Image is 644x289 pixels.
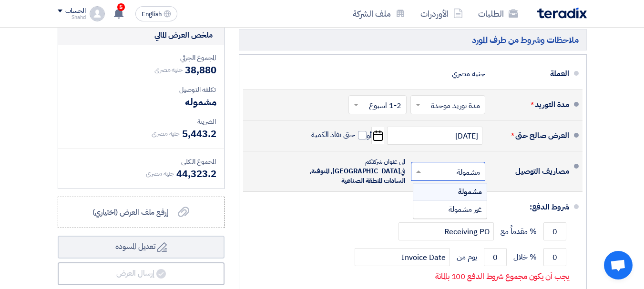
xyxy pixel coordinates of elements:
[117,3,125,11] span: 5
[66,157,216,167] div: المجموع الكلي
[90,6,105,21] img: profile_test.png
[345,2,413,25] a: ملف الشركة
[604,251,633,279] a: Open chat
[399,222,494,240] input: payment-term-2
[537,8,587,19] img: Teradix logo
[58,236,225,259] button: تعديل المسوده
[543,222,566,240] input: payment-term-1
[452,65,485,83] div: جنيه مصري
[300,157,405,186] div: الى عنوان شركتكم في
[185,63,216,77] span: 38,880
[311,130,367,140] label: حتى نفاذ الكمية
[66,117,216,127] div: الضريبة
[65,7,86,15] div: الحساب
[543,248,566,266] input: payment-term-2
[258,196,569,219] div: شروط الدفع:
[367,131,372,140] span: أو
[470,2,526,25] a: الطلبات
[135,6,177,21] button: English
[176,167,216,181] span: 44,323.2
[185,95,216,109] span: مشموله
[435,272,569,281] p: يجب أن يكون مجموع شروط الدفع 100 بالمائة
[309,166,405,186] span: [GEOGRAPHIC_DATA], المنوفية, السادات المنطقة الصناعية
[182,127,216,141] span: 5,443.2
[458,186,482,198] span: مشمولة
[457,252,477,262] span: يوم من
[449,204,482,215] span: غير مشمولة
[413,2,470,25] a: الأوردرات
[58,262,225,285] button: إرسال العرض
[513,252,537,262] span: % خلال
[154,30,213,41] div: ملخص العرض المالي
[493,160,569,183] div: مصاريف التوصيل
[66,53,216,63] div: المجموع الجزئي
[493,124,569,147] div: العرض صالح حتى
[493,62,569,85] div: العملة
[146,169,174,179] span: جنيه مصري
[355,248,450,266] input: payment-term-2
[142,11,162,18] span: English
[493,93,569,116] div: مدة التوريد
[484,248,507,266] input: payment-term-2
[387,127,482,145] input: سنة-شهر-يوم
[92,207,168,218] span: إرفع ملف العرض (اختياري)
[501,227,536,236] span: % مقدماً مع
[239,29,587,50] h5: ملاحظات وشروط من طرف المورد
[154,65,183,75] span: جنيه مصري
[152,129,180,139] span: جنيه مصري
[66,85,216,95] div: تكلفه التوصيل
[58,15,86,20] div: Shahd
